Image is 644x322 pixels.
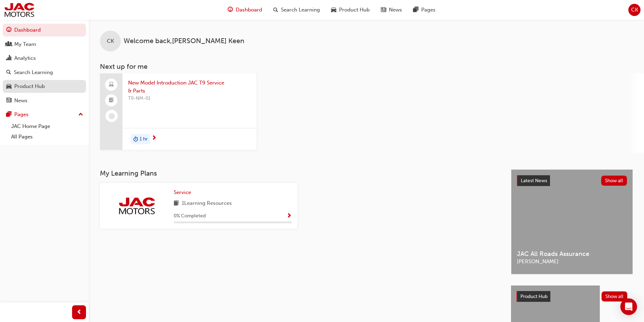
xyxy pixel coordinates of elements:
[6,55,11,62] span: chart-icon
[3,94,86,107] a: News
[601,176,627,186] button: Show all
[6,112,11,118] span: pages-icon
[3,24,86,37] a: Dashboard
[511,169,633,274] a: Latest NewsShow allJAC All Roads Assurance[PERSON_NAME]
[14,111,29,119] div: Pages
[109,113,115,119] span: learningRecordVerb_NONE-icon
[421,6,435,14] span: Pages
[521,178,547,184] span: Latest News
[3,108,86,121] button: Pages
[517,175,627,186] a: Latest NewsShow all
[273,6,278,14] span: search-icon
[620,298,637,315] div: Open Intercom Messenger
[151,135,157,142] span: next-icon
[631,6,638,14] span: CK
[128,79,251,95] span: New Model Introduction JAC T9 Service & Parts
[6,98,11,104] span: news-icon
[77,308,82,317] span: prev-icon
[628,4,641,16] button: CK
[222,3,268,17] a: guage-iconDashboard
[339,6,370,14] span: Product Hub
[413,6,418,14] span: pages-icon
[6,41,11,48] span: people-icon
[8,131,86,142] a: All Pages
[109,80,114,89] span: laptop-icon
[6,83,11,90] span: car-icon
[3,80,86,93] a: Product Hub
[124,37,244,45] span: Welcome back , [PERSON_NAME] Keen
[107,37,114,45] span: CK
[3,2,35,18] img: jac-portal
[228,6,233,14] span: guage-icon
[331,6,336,14] span: car-icon
[381,6,386,14] span: news-icon
[6,27,11,33] span: guage-icon
[3,22,86,108] button: DashboardMy TeamAnalyticsSearch LearningProduct HubNews
[14,82,45,90] div: Product Hub
[8,121,86,132] a: JAC Home Page
[520,293,548,299] span: Product Hub
[3,66,86,79] a: Search Learning
[14,54,36,62] div: Analytics
[325,3,375,17] a: car-iconProduct Hub
[517,258,627,266] span: [PERSON_NAME]
[100,73,257,150] a: New Model Introduction JAC T9 Service & PartsT9-NM-01duration-icon1 hr
[140,135,148,143] span: 1 hr
[268,3,325,17] a: search-iconSearch Learning
[286,213,292,219] span: Show Progress
[174,189,191,195] span: Service
[174,188,194,196] a: Service
[3,52,86,65] a: Analytics
[174,212,206,220] span: 0 % Completed
[602,291,628,301] button: Show all
[89,63,644,71] h3: Next up for me
[281,6,320,14] span: Search Learning
[517,291,627,302] a: Product HubShow all
[14,97,28,105] div: News
[128,95,251,103] span: T9-NM-01
[517,250,627,258] span: JAC All Roads Assurance
[14,40,36,48] div: My Team
[14,69,53,77] div: Search Learning
[100,169,500,177] h3: My Learning Plans
[133,135,138,144] span: duration-icon
[3,38,86,51] a: My Team
[174,199,179,208] span: book-icon
[109,96,114,105] span: booktick-icon
[286,212,292,220] button: Show Progress
[6,70,11,76] span: search-icon
[236,6,262,14] span: Dashboard
[182,199,232,208] span: 1 Learning Resources
[375,3,408,17] a: news-iconNews
[118,196,156,215] img: jac-portal
[389,6,402,14] span: News
[78,110,83,119] span: up-icon
[408,3,441,17] a: pages-iconPages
